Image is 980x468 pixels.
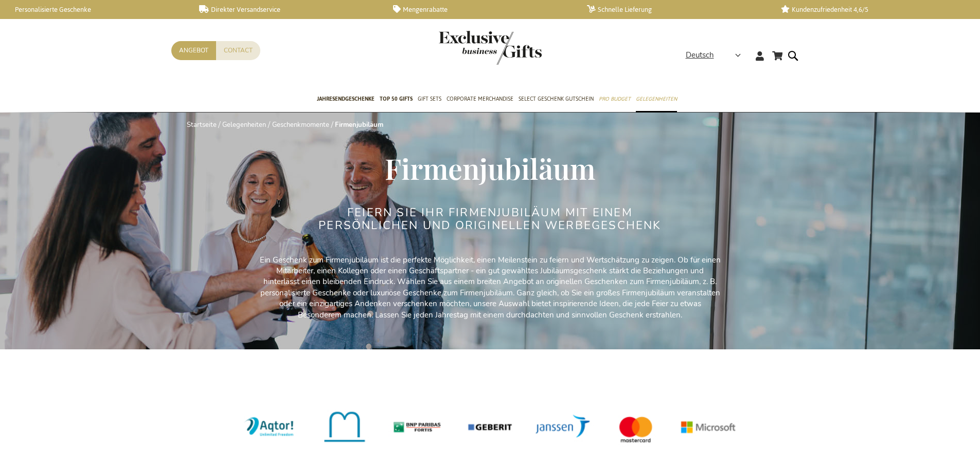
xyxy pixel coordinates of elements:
[519,93,594,104] span: Select Geschenk Gutschein
[272,120,329,129] a: Geschenkmomente
[418,93,441,104] span: Gift Sets
[171,41,216,60] a: Angebot
[587,5,764,14] a: Schnelle Lieferung
[636,93,677,104] span: Gelegenheiten
[439,31,490,65] a: store logo
[5,5,183,14] a: Personalisierte Geschenke
[297,207,683,231] h2: FEIERN SIE IHR FIRMENJUBILÄUM MIT EINEM PERSÖNLICHEN UND ORIGINELLEN WERBEGESCHENK
[439,31,542,65] img: Exclusive Business gifts logo
[380,93,413,104] span: TOP 50 Gifts
[187,120,217,129] a: Startseite
[447,93,513,104] span: Corporate Merchandise
[216,41,260,60] a: Contact
[259,255,722,321] p: Ein Geschenk zum Firmenjubiläum ist die perfekte Möglichkeit, einen Meilenstein zu feiern und Wer...
[686,49,714,61] span: Deutsch
[393,5,571,14] a: Mengenrabatte
[599,93,631,104] span: Pro Budget
[686,49,747,61] div: Deutsch
[317,93,375,104] span: Jahresendgeschenke
[222,120,266,129] a: Gelegenheiten
[781,5,958,14] a: Kundenzufriedenheit 4,6/5
[385,149,595,187] span: Firmenjubiläum
[335,120,383,129] strong: Firmenjubiläum
[199,5,377,14] a: Direkter Versandservice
